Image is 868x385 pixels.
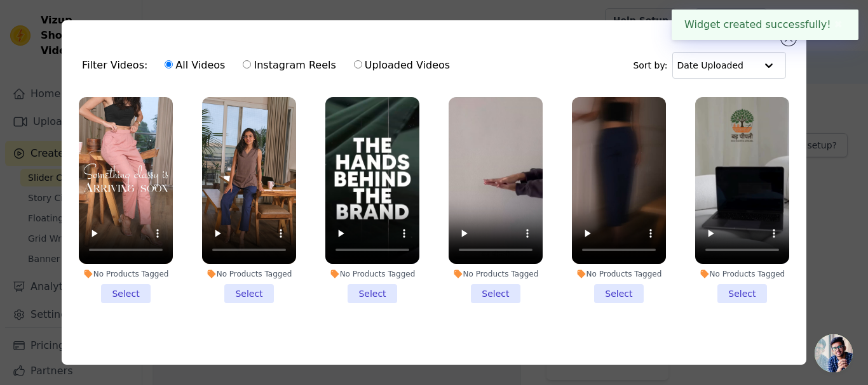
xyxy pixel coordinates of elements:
[672,10,858,40] div: Widget created successfully!
[572,269,666,279] div: No Products Tagged
[242,57,336,74] label: Instagram Reels
[325,269,419,279] div: No Products Tagged
[353,57,451,74] label: Uploaded Videos
[449,269,543,279] div: No Products Tagged
[79,269,173,279] div: No Products Tagged
[633,52,786,79] div: Sort by:
[82,51,457,80] div: Filter Videos:
[164,57,226,74] label: All Videos
[831,17,846,32] button: Close
[815,334,853,372] div: Open chat
[695,269,789,279] div: No Products Tagged
[202,269,296,279] div: No Products Tagged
